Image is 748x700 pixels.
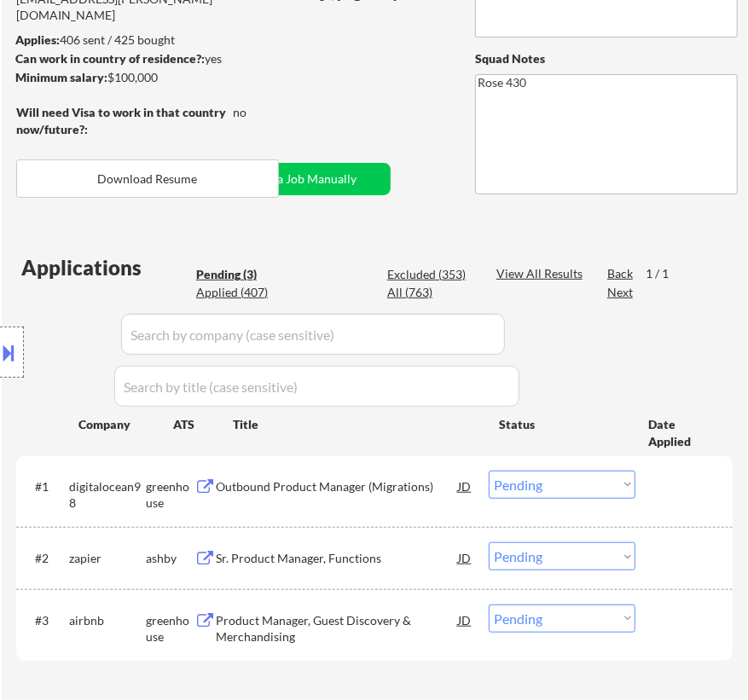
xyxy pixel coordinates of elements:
div: yes [15,50,294,67]
div: View All Results [496,265,588,282]
div: Date Applied [648,416,712,449]
div: Next [607,284,635,301]
div: JD [456,471,473,501]
strong: Can work in country of residence?: [15,51,205,66]
input: Search by company (case sensitive) [121,314,505,355]
div: Squad Notes [475,50,738,67]
strong: Applies: [15,32,60,47]
div: #3 [35,612,55,629]
div: Product Manager, Guest Discovery & Merchandising [216,612,458,645]
strong: Minimum salary: [15,70,107,84]
div: Back [607,265,635,282]
div: JD [456,542,473,573]
div: 406 sent / 425 bought [15,32,299,49]
div: airbnb [69,612,146,629]
div: Status [499,408,623,439]
div: $100,000 [15,69,299,86]
div: greenhouse [146,612,194,645]
div: Outbound Product Manager (Migrations) [216,478,458,495]
div: All (763) [387,284,473,301]
div: Title [233,416,483,433]
div: JD [456,605,473,635]
div: Excluded (353) [387,266,473,283]
div: 1 / 1 [646,265,685,282]
div: Sr. Product Manager, Functions [216,550,458,567]
input: Search by title (case sensitive) [114,366,519,407]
